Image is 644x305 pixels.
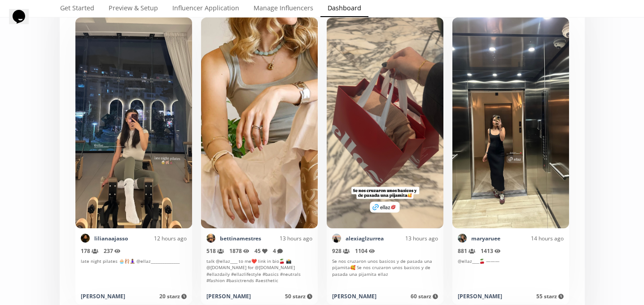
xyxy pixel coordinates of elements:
[128,235,187,242] div: 12 hours ago
[261,235,312,242] div: 13 hours ago
[220,235,261,242] a: bettinamestres
[229,247,250,255] span: 1878
[346,235,384,242] a: alexiaglzurrea
[471,235,500,242] a: maryaruee
[355,247,375,255] span: 1104
[206,258,312,287] div: talk @ellaz____ to me❤️ link in bio🍒 📸 @[DOMAIN_NAME] for @[DOMAIN_NAME] #ellazdaily #ellazlifest...
[254,247,267,255] span: 45
[458,258,564,287] div: @ellaz____🍒 ———
[81,234,90,243] img: 451374387_1586366678613724_7431902228256977575_n.jpg
[458,292,502,300] div: [PERSON_NAME]
[81,258,187,287] div: late night pilates 🧁🩰🧘🏽‍♀️ @ellaz________________
[81,292,125,300] div: [PERSON_NAME]
[332,234,341,243] img: 480903303_1328805564990043_6875915918358631150_n.jpg
[384,235,438,242] div: 13 hours ago
[411,292,438,300] span: 60 starz
[332,258,438,287] div: Se nos cruzaron unos basicos y de pasada una pijamita🥰 Se nos cruzaron unos basicos y de pasada u...
[332,292,377,300] div: [PERSON_NAME]
[206,247,224,255] span: 518
[159,292,187,300] span: 20 starz
[458,234,467,243] img: 522894095_18470766910073605_3417955677887825542_n.jpg
[206,292,251,300] div: [PERSON_NAME]
[9,9,38,36] iframe: chat widget
[94,235,128,242] a: lilianaajasso
[536,292,564,300] span: 55 starz
[500,235,564,242] div: 14 hours ago
[458,247,475,255] span: 881
[481,247,501,255] span: 1413
[206,234,215,243] img: 277910250_496315051974411_1763197771941810692_n.jpg
[332,247,350,255] span: 928
[285,292,312,300] span: 50 starz
[81,247,98,255] span: 178
[104,247,121,255] span: 237
[273,247,283,255] span: 4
